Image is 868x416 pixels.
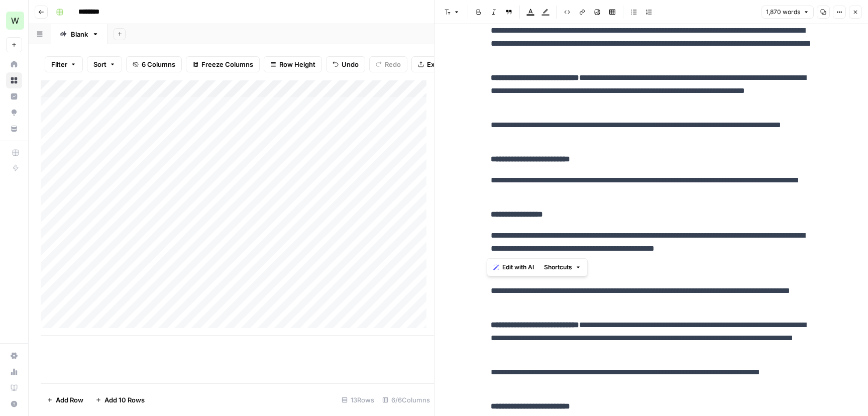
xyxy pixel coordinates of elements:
[385,59,401,69] span: Redo
[540,261,585,274] button: Shortcuts
[186,56,260,72] button: Freeze Columns
[89,392,151,408] button: Add 10 Rows
[41,392,89,408] button: Add Row
[142,59,175,69] span: 6 Columns
[6,121,22,137] a: Your Data
[6,348,22,364] a: Settings
[264,56,322,72] button: Row Height
[87,56,122,72] button: Sort
[369,56,407,72] button: Redo
[6,105,22,121] a: Opportunities
[51,59,67,69] span: Filter
[279,59,315,69] span: Row Height
[6,8,22,33] button: Workspace: Workspace1
[6,88,22,105] a: Insights
[544,263,572,272] span: Shortcuts
[338,392,378,408] div: 13 Rows
[762,6,814,19] button: 1,870 words
[201,59,253,69] span: Freeze Columns
[6,56,22,72] a: Home
[11,15,19,27] span: W
[766,8,800,17] span: 1,870 words
[427,59,463,69] span: Export CSV
[378,392,434,408] div: 6/6 Columns
[502,263,534,272] span: Edit with AI
[93,59,106,69] span: Sort
[342,59,359,69] span: Undo
[6,364,22,380] a: Usage
[45,56,83,72] button: Filter
[104,395,145,405] span: Add 10 Rows
[71,29,88,39] div: Blank
[326,56,365,72] button: Undo
[51,24,107,44] a: Blank
[56,395,83,405] span: Add Row
[126,56,182,72] button: 6 Columns
[489,261,538,274] button: Edit with AI
[411,56,469,72] button: Export CSV
[6,72,22,88] a: Browse
[6,380,22,396] a: Learning Hub
[6,396,22,412] button: Help + Support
